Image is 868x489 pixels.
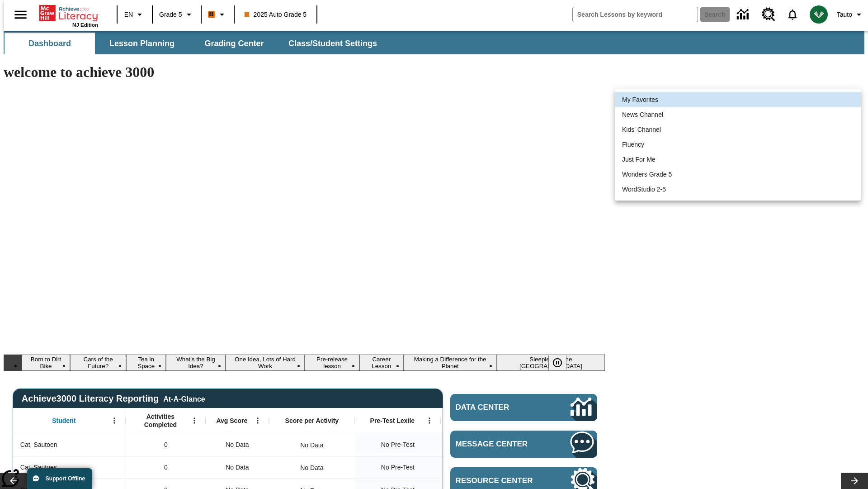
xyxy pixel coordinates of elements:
li: My Favorites [615,92,861,107]
li: News Channel [615,107,861,122]
li: Fluency [615,137,861,152]
li: WordStudio 2-5 [615,182,861,197]
li: Kids' Channel [615,122,861,137]
li: Just For Me [615,152,861,167]
li: Wonders Grade 5 [615,167,861,182]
